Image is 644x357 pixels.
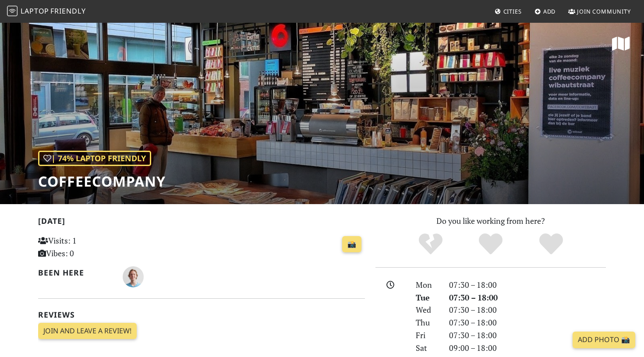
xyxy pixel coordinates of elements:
div: Yes [460,232,521,256]
div: Tue [410,291,444,304]
h2: [DATE] [38,216,365,229]
span: Laptop [21,6,49,16]
div: Thu [410,316,444,329]
p: Do you like working from here? [375,215,606,227]
span: Rosco Kalis [123,271,144,281]
div: No [400,232,461,256]
span: Friendly [50,6,85,16]
span: Join Community [577,7,631,15]
div: 07:30 – 18:00 [444,291,611,304]
div: 07:30 – 18:00 [444,304,611,316]
a: 📸 [342,236,361,253]
p: Visits: 1 Vibes: 0 [38,234,140,260]
a: Join and leave a review! [38,323,137,339]
img: LaptopFriendly [7,6,18,16]
h2: Reviews [38,310,365,319]
div: Sat [410,342,444,354]
div: Fri [410,329,444,342]
img: 1722-rosco.jpg [123,266,144,287]
h1: coffeecompany [38,173,166,190]
div: 07:30 – 18:00 [444,329,611,342]
div: 09:00 – 18:00 [444,342,611,354]
a: LaptopFriendly LaptopFriendly [7,4,86,19]
div: 07:30 – 18:00 [444,279,611,291]
a: Cities [491,4,525,19]
a: Add Photo 📸 [573,332,635,348]
div: 07:30 – 18:00 [444,316,611,329]
h2: Been here [38,268,112,277]
span: Add [543,7,556,15]
a: Join Community [565,4,634,19]
span: Cities [503,7,522,15]
a: Add [531,4,559,19]
div: Definitely! [521,232,581,256]
div: Mon [410,279,444,291]
div: | 74% Laptop Friendly [38,151,151,166]
div: Wed [410,304,444,316]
